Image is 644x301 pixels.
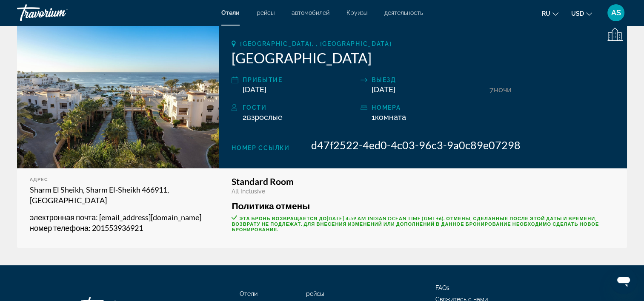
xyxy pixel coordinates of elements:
span: [DATE] 4:59 AM Indian Ocean Time (GMT+6) [327,216,444,221]
span: 1 [372,113,406,122]
iframe: Button to launch messaging window [610,267,637,294]
span: Взрослые [247,113,283,122]
div: номера [372,102,485,113]
div: адрес [30,177,206,182]
h3: Standard Room [232,177,614,186]
h2: [GEOGRAPHIC_DATA] [232,49,614,66]
a: Отели [240,290,258,297]
a: Круизы [346,9,367,16]
a: рейсы [306,290,324,297]
span: 7 [489,85,494,94]
h3: Политика отмены [232,201,614,210]
a: Отели [221,9,240,16]
a: рейсы [257,9,275,16]
div: Выезд [372,75,485,85]
span: : 201553936921 [89,223,143,233]
span: Комната [375,113,406,122]
span: ночи [494,85,512,94]
span: электронная почта [30,213,96,222]
a: FAQs [435,284,449,291]
p: Sharm El Sheikh, Sharm El-Sheikh 466911, [GEOGRAPHIC_DATA] [30,185,206,206]
span: d47f2522-4ed0-4c03-96c3-9a0c89e07298 [311,139,521,151]
a: деятельность [384,9,423,16]
a: автомобилей [292,9,329,16]
span: [DATE] [243,85,266,94]
span: : [EMAIL_ADDRESS][DOMAIN_NAME] [96,213,201,222]
span: AS [611,9,621,17]
span: USD [571,10,584,17]
button: Change language [542,7,558,20]
span: Номер ссылки [232,145,289,151]
a: Travorium [17,2,102,24]
div: прибытие [243,75,356,85]
span: All Inclusive [232,188,265,195]
span: Эта бронь возвращается до . Отмены, сделанные после этой даты и времени, возврату не подлежат. Дл... [232,216,599,232]
div: Гости [243,102,356,113]
span: ru [542,10,550,17]
span: номер телефона [30,223,89,233]
span: [DATE] [372,85,395,94]
button: User Menu [605,4,627,22]
button: Change currency [571,7,592,20]
span: 2 [243,113,283,122]
span: [GEOGRAPHIC_DATA], , [GEOGRAPHIC_DATA] [240,40,392,47]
